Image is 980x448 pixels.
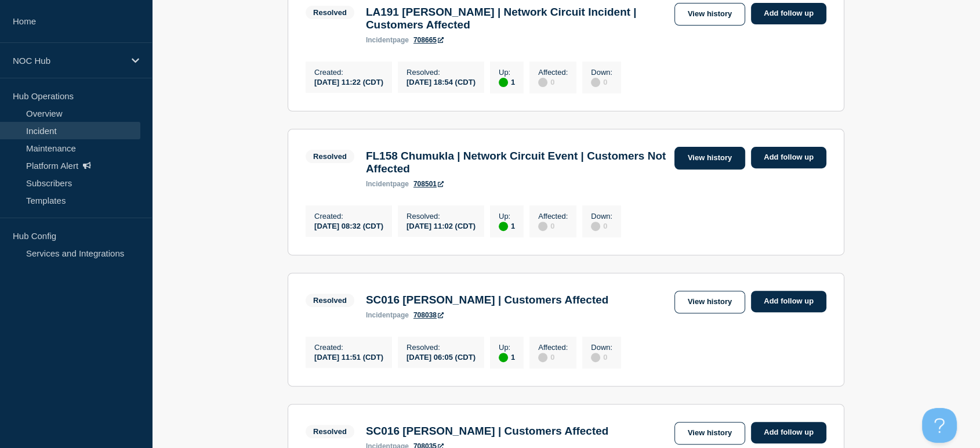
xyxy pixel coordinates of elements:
p: Down : [591,212,612,221]
p: Affected : [538,343,568,352]
div: up [499,222,508,231]
div: [DATE] 08:32 (CDT) [314,221,383,230]
iframe: Help Scout Beacon - Open [922,408,957,443]
h3: LA191 [PERSON_NAME] | Network Circuit Incident | Customers Affected [366,6,669,31]
p: Created : [314,212,383,221]
p: NOC Hub [13,56,124,66]
a: Add follow up [751,291,826,312]
div: disabled [538,353,547,362]
p: Created : [314,343,383,352]
p: Up : [499,68,515,77]
div: [DATE] 11:51 (CDT) [314,352,383,362]
div: disabled [538,78,547,87]
p: Down : [591,343,612,352]
span: incident [366,36,393,44]
a: Add follow up [751,3,826,24]
p: page [366,36,409,44]
p: Up : [499,212,515,221]
p: Created : [314,68,383,77]
a: Add follow up [751,147,826,168]
div: 0 [538,352,568,362]
span: Resolved [306,6,354,19]
p: Affected : [538,68,568,77]
div: [DATE] 06:05 (CDT) [406,352,476,362]
a: View history [674,3,745,26]
div: 0 [591,352,612,362]
h3: SC016 [PERSON_NAME] | Customers Affected [366,425,608,438]
div: [DATE] 11:22 (CDT) [314,77,383,86]
span: incident [366,311,393,319]
div: 0 [591,77,612,87]
div: 1 [499,77,515,87]
div: 1 [499,221,515,231]
div: 0 [538,77,568,87]
div: 0 [538,221,568,231]
a: Add follow up [751,422,826,443]
a: View history [674,291,745,313]
span: incident [366,180,393,188]
p: Down : [591,68,612,77]
div: [DATE] 11:02 (CDT) [406,221,476,230]
div: 1 [499,352,515,362]
a: 708665 [413,36,444,44]
h3: FL158 Chumukla | Network Circuit Event | Customers Not Affected [366,150,669,175]
a: 708501 [413,180,444,188]
p: Resolved : [406,212,476,221]
h3: SC016 [PERSON_NAME] | Customers Affected [366,294,608,306]
div: 0 [591,221,612,231]
div: up [499,353,508,362]
div: disabled [591,222,600,231]
span: Resolved [306,425,354,438]
p: Resolved : [406,343,476,352]
div: up [499,78,508,87]
p: page [366,311,409,319]
a: 708038 [413,311,444,319]
span: Resolved [306,150,354,163]
p: Up : [499,343,515,352]
a: View history [674,422,745,445]
div: disabled [591,353,600,362]
a: View history [674,147,745,169]
div: disabled [538,222,547,231]
p: Resolved : [406,68,476,77]
span: Resolved [306,294,354,307]
p: Affected : [538,212,568,221]
div: disabled [591,78,600,87]
div: [DATE] 18:54 (CDT) [406,77,476,86]
p: page [366,180,409,188]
